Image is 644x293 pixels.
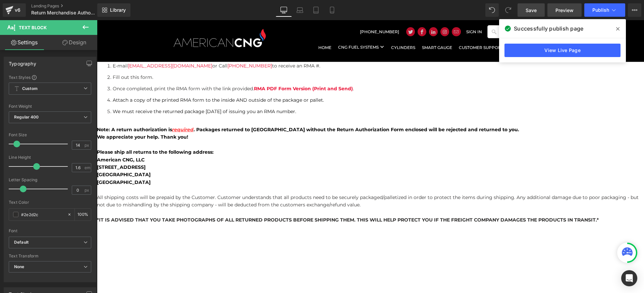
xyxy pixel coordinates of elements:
[355,7,364,16] a: Email American CNG
[628,3,641,17] button: More
[294,24,318,35] a: Cylinders
[362,24,407,35] a: Customer Support
[501,3,515,17] button: Redo
[9,254,91,258] div: Text Transform
[85,143,90,147] span: px
[10,42,547,53] li: E-mail or Call to receive an RMA #.
[514,25,583,33] span: Successfully publish page
[221,24,234,35] a: Home
[9,57,36,66] div: Typography
[309,7,318,16] a: American CNG on Twitter
[130,43,175,49] a: [PHONE_NUMBER]
[16,77,227,83] span: Attach a copy of the printed RMA form to the inside AND outside of the package or pallet.
[390,5,472,18] input: Search...
[19,25,47,30] span: Text Block
[9,133,91,137] div: Font Size
[10,53,547,65] li: Fill out this form.
[9,104,91,109] div: Font Weight
[485,3,499,17] button: Undo
[9,200,91,205] div: Text Color
[31,3,108,9] a: Landing Pages
[455,27,466,32] span: Cart
[110,7,126,13] span: Library
[76,8,170,28] img: American CNG
[22,86,38,92] b: Custom
[9,155,91,160] div: Line Height
[321,7,329,16] a: American CNG on Facebook
[85,165,90,170] span: em
[97,3,130,17] a: New Library
[50,35,99,50] a: Design
[31,43,115,49] a: [EMAIL_ADDRESS][DOMAIN_NAME]
[9,178,91,182] div: Letter Spacing
[14,264,24,269] b: None
[369,8,385,15] a: Sign in
[504,44,621,57] a: View Live Page
[9,75,91,80] div: Text Styles
[526,7,537,14] span: Save
[16,88,199,94] span: We must receive the returned package [DATE] of issuing you an RMA number.
[31,10,96,15] span: Return Merchandise Authorization (RMA)
[263,182,264,188] span: .
[10,65,547,76] li: Once completed, print the RMA form with the link provided. .
[75,106,97,112] span: required
[324,3,340,17] a: Mobile
[592,7,609,13] span: Publish
[241,23,287,35] a: CNG Fuel Systems
[14,240,29,245] i: Default
[14,114,39,119] b: Regular 400
[325,24,355,35] a: Smart Gauge
[292,3,308,17] a: Laptop
[441,21,471,37] a: Cart
[9,229,91,233] div: Font
[13,6,22,14] div: v6
[584,3,625,17] button: Publish
[21,211,64,218] input: Color
[75,209,91,221] div: %
[157,65,256,71] a: RMA PDF Form Version (Print and Send)
[343,7,352,16] a: American CNG on Instagram
[263,8,302,15] a: [PHONE_NUMBER]
[276,3,292,17] a: Desktop
[332,7,341,16] a: American CNG on LinkedIn
[555,7,574,14] span: Preview
[308,3,324,17] a: Tablet
[97,106,422,112] span: . Packages returned to [GEOGRAPHIC_DATA] without the Return Authorization Form enclosed will be r...
[413,24,434,35] a: About Us
[85,188,90,192] span: px
[621,270,637,286] div: Open Intercom Messenger
[547,3,582,17] a: Preview
[3,3,26,17] a: v6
